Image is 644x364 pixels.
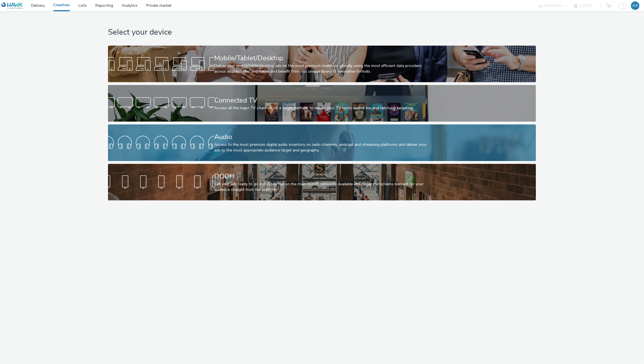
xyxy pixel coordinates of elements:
div: Access to the most premium digital audio inventory on radio channels, podcast and streaming platf... [215,142,427,153]
div: AA [632,1,638,10]
a: DOOHGet your ads ready to go out! Advertise on the main DOOH networks available and target the sc... [108,164,536,200]
div: Mobile/Tablet/Desktop [215,53,427,63]
a: Hawk Academy [605,1,616,10]
img: undefined Logo [1,2,23,9]
div: Deliver your mobile/tablet/desktop ads on the most premium inventory globally using the most effi... [215,63,427,75]
a: Connected TVAccess all the major TV channels on a single platform to deliver your TV spots across... [108,85,536,122]
div: Audio [215,132,427,142]
div: DOOH [215,171,427,181]
img: Hawk Academy [605,1,614,10]
div: Connected TV [215,95,427,105]
h1: Select your device [108,27,536,38]
div: Access all the major TV channels on a single platform to deliver your TV spots across live and ca... [215,105,427,111]
div: Get your ads ready to go out! Advertise on the main DOOH networks available and target the screen... [215,181,427,193]
a: Mobile/Tablet/DesktopDeliver your mobile/tablet/desktop ads on the most premium inventory globall... [108,46,536,82]
a: AudioAccess to the most premium digital audio inventory on radio channels, podcast and streaming ... [108,124,536,161]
